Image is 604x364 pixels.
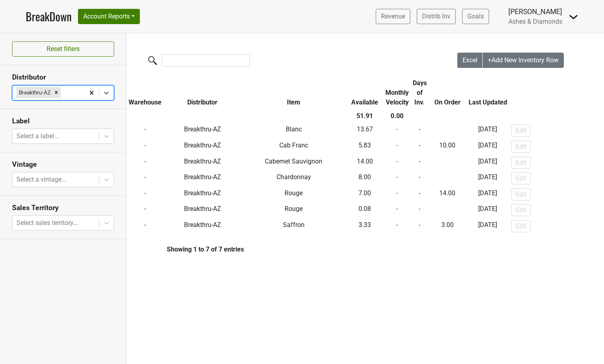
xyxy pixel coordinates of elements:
[462,9,489,24] a: Goals
[466,218,510,234] td: [DATE]
[78,9,140,24] button: Account Reports
[511,188,531,200] button: Edit
[279,141,308,149] span: Cab Franc
[285,205,303,213] span: Rouge
[12,117,114,125] h3: Label
[429,123,466,139] td: -
[457,53,483,68] button: Excel
[286,125,302,133] span: Blanc
[346,202,384,219] td: 0.08
[346,155,384,171] td: 14.00
[411,170,429,186] td: -
[466,139,510,155] td: [DATE]
[127,76,164,109] th: Warehouse: activate to sort column ascending
[511,157,531,169] button: Edit
[411,155,429,171] td: -
[511,204,531,216] button: Edit
[12,160,114,169] h3: Vintage
[12,41,114,57] button: Reset filters
[346,170,384,186] td: 8.00
[466,186,510,202] td: [DATE]
[466,76,510,109] th: Last Updated: activate to sort column ascending
[12,204,114,212] h3: Sales Territory
[466,155,510,171] td: [DATE]
[511,172,531,184] button: Edit
[346,109,384,123] th: 51.91
[429,76,466,109] th: On Order: activate to sort column ascending
[429,202,466,219] td: -
[483,53,564,68] button: +Add New Inventory Row
[26,8,72,25] a: BreakDown
[346,76,384,109] th: Available: activate to sort column ascending
[429,170,466,186] td: -
[429,139,466,155] td: -
[346,186,384,202] td: 7.00
[164,170,242,186] td: Breakthru-AZ
[276,173,311,181] span: Chardonnay
[127,170,164,186] td: -
[411,202,429,219] td: -
[127,202,164,219] td: -
[127,139,164,155] td: -
[285,189,303,197] span: Rouge
[411,186,429,202] td: -
[164,155,242,171] td: Breakthru-AZ
[164,218,242,234] td: Breakthru-AZ
[511,220,531,232] button: Edit
[411,139,429,155] td: -
[508,6,562,17] div: [PERSON_NAME]
[384,202,411,219] td: -
[346,123,384,139] td: 13.67
[511,125,531,137] button: Edit
[384,123,411,139] td: -
[384,139,411,155] td: -
[376,9,410,24] a: Revenue
[429,155,466,171] td: -
[164,202,242,219] td: Breakthru-AZ
[466,123,510,139] td: [DATE]
[242,76,346,109] th: Item: activate to sort column ascending
[466,170,510,186] td: [DATE]
[12,73,114,82] h3: Distributor
[16,87,52,98] div: Breakthru-AZ
[127,123,164,139] td: -
[52,87,61,98] div: Remove Breakthru-AZ
[384,76,411,109] th: Monthly Velocity: activate to sort column ascending
[127,155,164,171] td: -
[411,76,429,109] th: Days of Inv.: activate to sort column ascending
[384,170,411,186] td: -
[283,221,305,229] span: Saffron
[164,123,242,139] td: Breakthru-AZ
[511,141,531,153] button: Edit
[127,245,244,253] div: Showing 1 to 7 of 7 entries
[569,12,578,22] img: Dropdown Menu
[417,9,456,24] a: Distrib Inv
[429,186,466,202] td: -
[164,139,242,155] td: Breakthru-AZ
[384,109,411,123] th: 0.00
[346,218,384,234] td: 3.33
[127,218,164,234] td: -
[346,139,384,155] td: 5.83
[488,56,559,64] span: +Add New Inventory Row
[164,186,242,202] td: Breakthru-AZ
[384,218,411,234] td: -
[265,157,322,165] span: Cabernet Sauvignon
[508,18,562,25] span: Ashes & Diamonds
[429,218,466,234] td: -
[384,155,411,171] td: -
[411,123,429,139] td: -
[384,186,411,202] td: -
[466,202,510,219] td: [DATE]
[127,186,164,202] td: -
[164,76,242,109] th: Distributor: activate to sort column ascending
[463,56,477,64] span: Excel
[411,218,429,234] td: -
